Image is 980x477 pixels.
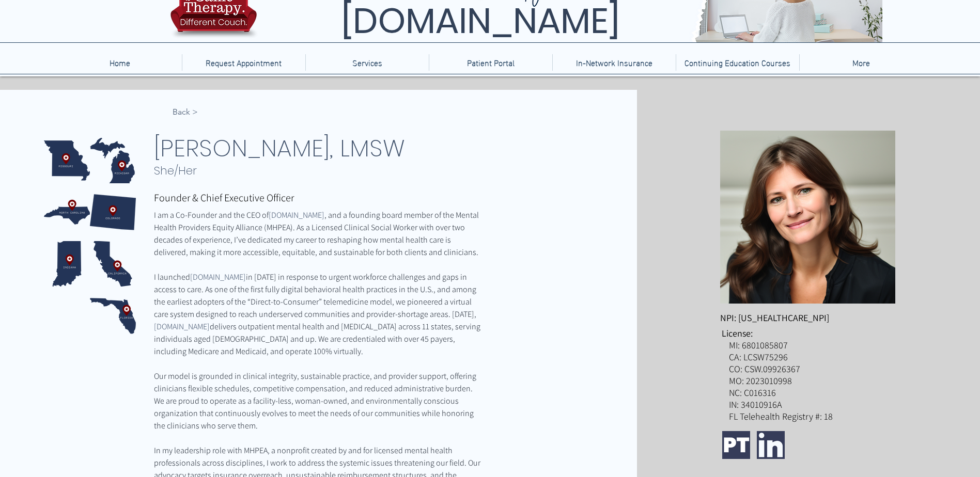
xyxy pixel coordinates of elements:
[154,191,294,204] span: Founder & Chief Executive Officer
[154,321,482,357] span: delivers outpatient mental health and [MEDICAL_DATA] across 11 states, serving individuals aged [...
[154,105,198,120] a: < Back
[757,431,785,459] img: LinkedIn Link
[571,54,658,71] p: In-Network Insurance
[58,54,923,71] nav: Site
[847,54,875,71] p: More
[305,54,429,71] div: Services
[190,272,246,282] a: [DOMAIN_NAME]
[722,431,750,459] img: Psychology Today Profile Link
[269,210,324,220] a: [DOMAIN_NAME]
[722,327,753,339] span: License:
[154,272,478,320] span: in [DATE] in response to urgent workforce challenges and gaps in access to care. As one of the fi...
[200,54,287,71] p: Request Appointment
[462,54,520,71] p: Patient Portal
[720,312,829,324] span: NPI: [US_HEALTHCARE_NPI]
[182,54,305,71] a: Request Appointment
[720,131,895,304] img: Susan Morozowich, LMSW
[792,431,820,459] img: Facebook Link
[552,54,676,71] a: In-Network Insurance
[429,54,552,71] a: Patient Portal
[729,339,896,422] p: MI: 6801085807 CA: LCSW75296 CO: CSW.09926367 MO: 2023010998 NC: C016316 IN: 34010916A FL Telehea...
[347,54,387,71] p: Services
[154,163,197,179] span: She/Her
[676,54,799,71] a: Continuing Education Courses
[173,106,198,118] span: < Back
[104,54,135,71] p: Home
[58,54,182,71] a: Home
[154,371,478,431] span: Our model is grounded in clinical integrity, sustainable practice, and provider support, offering...
[154,321,210,332] a: [DOMAIN_NAME]
[679,54,796,71] p: Continuing Education Courses
[154,132,405,165] span: [PERSON_NAME], LMSW
[154,210,269,220] span: I am a Co-Founder and the CEO of
[154,272,190,282] span: I launched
